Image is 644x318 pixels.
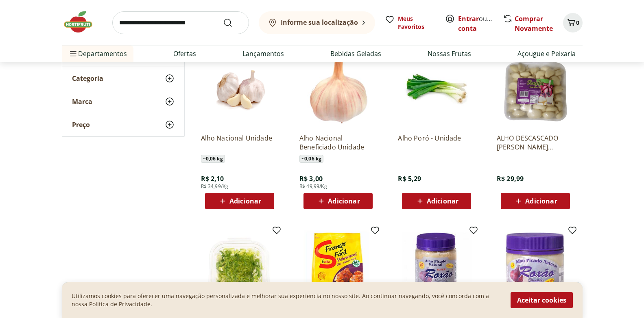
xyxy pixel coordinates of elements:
[68,44,78,63] button: Menu
[398,229,475,306] img: Alho Picado Natural Roxão 350G
[72,292,501,308] p: Utilizamos cookies para oferecer uma navegação personalizada e melhorar sua experiencia no nosso ...
[299,50,377,127] img: Alho Nacional Beneficiado Unidade
[223,18,242,28] button: Submit Search
[458,14,494,33] span: ou
[402,193,471,209] button: Adicionar
[563,13,583,32] button: Carrinho
[242,49,284,58] a: Lançamentos
[497,134,574,151] a: ALHO DESCASCADO [PERSON_NAME] SELECIONADO 300G
[303,193,373,209] button: Adicionar
[511,292,573,308] button: Aceitar cookies
[201,134,278,151] a: Alho Nacional Unidade
[398,134,475,151] a: Alho Poró - Unidade
[62,10,103,34] img: Hortifruti
[72,74,103,82] span: Categoria
[173,49,196,58] a: Ofertas
[515,14,553,33] a: Comprar Novamente
[517,49,576,58] a: Açougue e Peixaria
[72,97,92,106] span: Marca
[62,67,184,90] button: Categoria
[576,19,579,26] span: 0
[201,174,224,183] span: R$ 2,10
[497,50,574,127] img: ALHO DESCASCADO RAYKA SELECIONADO 300G
[112,11,249,34] input: search
[458,14,479,23] a: Entrar
[229,198,261,204] span: Adicionar
[398,15,435,31] span: Meus Favoritos
[299,155,323,163] span: ~ 0,06 kg
[398,50,475,127] img: Alho Poró - Unidade
[299,174,323,183] span: R$ 3,00
[299,183,327,190] span: R$ 49,99/Kg
[62,113,184,136] button: Preço
[281,18,358,27] b: Informe sua localização
[328,198,360,204] span: Adicionar
[497,174,524,183] span: R$ 29,99
[201,229,278,306] img: Alho Poro Higienizado Processado Frutifique 110g
[299,134,377,151] a: Alho Nacional Beneficiado Unidade
[385,15,435,31] a: Meus Favoritos
[205,193,274,209] button: Adicionar
[330,49,381,58] a: Bebidas Geladas
[501,193,570,209] button: Adicionar
[398,174,421,183] span: R$ 5,29
[525,198,557,204] span: Adicionar
[62,90,184,113] button: Marca
[72,121,90,129] span: Preço
[68,44,127,63] span: Departamentos
[201,50,278,127] img: Alho Nacional Unidade
[428,49,471,58] a: Nossas Frutas
[201,155,225,163] span: ~ 0,06 kg
[427,198,458,204] span: Adicionar
[497,229,574,306] img: Alho Picado Natural Roxão 200G
[299,229,377,306] img: Sobrecoxa De Frango Sadia Fácil De Alho Com Cebola Congelada 800G
[259,11,375,34] button: Informe sua localização
[458,14,503,33] a: Criar conta
[201,183,229,190] span: R$ 34,99/Kg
